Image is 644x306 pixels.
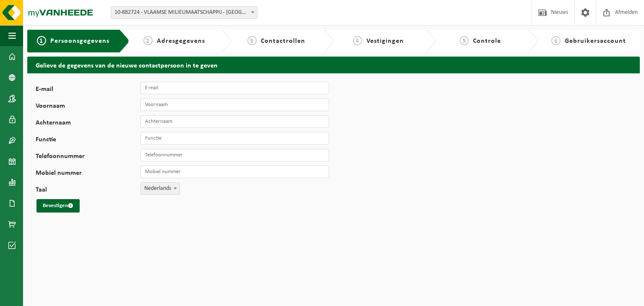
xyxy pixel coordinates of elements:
span: Vestigingen [366,38,404,44]
input: E-mail [140,82,329,94]
span: Gebruikersaccount [565,38,626,44]
h2: Gelieve de gegevens van de nieuwe contactpersoon in te geven [27,57,640,73]
input: Functie [140,132,329,145]
label: Mobiel nummer [36,170,140,178]
span: Controle [473,38,501,44]
input: Achternaam [140,115,329,128]
input: Telefoonnummer [140,149,329,161]
span: Adresgegevens [157,38,205,44]
span: 2 [143,36,153,45]
label: Achternaam [36,119,140,128]
span: 5 [460,36,469,45]
span: Nederlands [140,182,180,195]
label: E-mail [36,86,140,94]
span: 1 [37,36,46,45]
span: Nederlands [141,183,179,194]
span: 10-882724 - VLAAMSE MILIEUMAATSCHAPPIJ - AALST [111,7,257,18]
input: Voornaam [140,99,329,111]
span: 3 [247,36,257,45]
span: 10-882724 - VLAAMSE MILIEUMAATSCHAPPIJ - AALST [111,6,257,19]
span: Contactrollen [261,38,305,44]
span: 6 [551,36,561,45]
label: Functie [36,136,140,145]
span: Persoonsgegevens [50,38,109,44]
button: Bevestigen [36,199,80,213]
span: 4 [353,36,362,45]
label: Telefoonnummer [36,153,140,161]
input: Mobiel nummer [140,166,329,178]
label: Voornaam [36,103,140,111]
label: Taal [36,187,140,195]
